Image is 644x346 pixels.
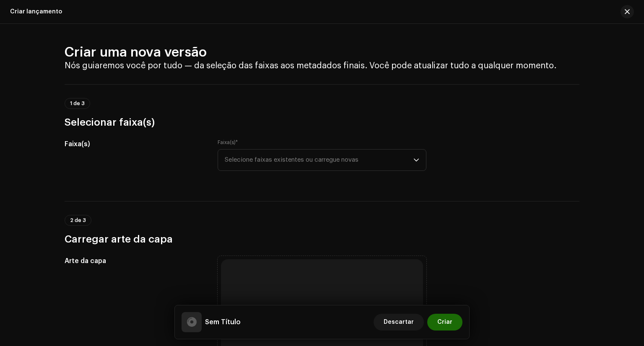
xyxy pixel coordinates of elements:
[65,46,207,59] font: Criar uma nova versão
[65,234,173,244] font: Carregar arte da capa
[65,62,556,70] font: Nós guiaremos você por tudo — da seleção das faixas aos metadados finais. Você pode atualizar tud...
[413,150,419,170] div: gatilho suspenso
[225,150,413,170] span: Selecione faixas existentes ou carregue novas
[225,157,358,163] font: Selecione faixas existentes ou carregue novas
[218,140,236,145] font: Faixa(s)
[65,117,155,127] font: Selecionar faixa(s)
